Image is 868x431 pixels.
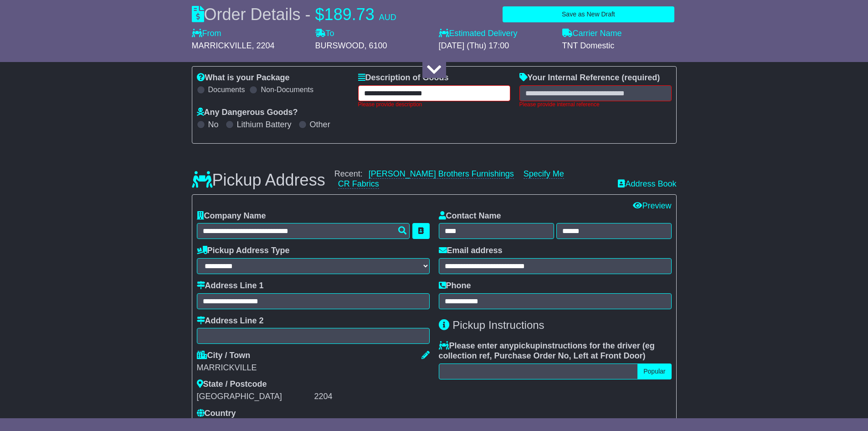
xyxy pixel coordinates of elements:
[439,341,672,361] label: Please enter any instructions for the driver ( )
[192,29,221,39] label: From
[514,341,540,350] span: pickup
[261,85,313,94] label: Non-Documents
[315,29,334,39] label: To
[369,169,514,179] a: [PERSON_NAME] Brothers Furnishings
[315,41,365,50] span: BURSWOOD
[503,6,674,22] button: Save as New Draft
[314,392,430,402] div: 2204
[439,341,655,360] span: eg collection ref, Purchase Order No, Left at Front Door
[197,73,290,83] label: What is your Package
[315,5,324,24] span: $
[197,409,236,419] label: Country
[237,120,292,130] label: Lithium Battery
[637,363,671,379] button: Popular
[192,41,252,50] span: MARRICKVILLE
[439,211,501,221] label: Contact Name
[618,179,676,189] a: Address Book
[439,281,471,291] label: Phone
[252,41,275,50] span: , 2204
[562,41,677,51] div: TNT Domestic
[379,13,396,22] span: AUD
[439,41,553,51] div: [DATE] (Thu) 17:00
[452,319,544,331] span: Pickup Instructions
[633,201,671,210] a: Preview
[324,5,375,24] span: 189.73
[439,246,503,256] label: Email address
[192,5,396,24] div: Order Details -
[197,363,430,373] div: MARRICKVILLE
[197,246,290,256] label: Pickup Address Type
[208,85,245,94] label: Documents
[197,211,266,221] label: Company Name
[338,179,379,189] a: CR Fabrics
[439,29,553,39] label: Estimated Delivery
[197,316,264,326] label: Address Line 2
[524,169,564,179] a: Specify Me
[358,101,510,108] div: Please provide description
[519,101,672,108] div: Please provide internal reference
[365,41,387,50] span: , 6100
[197,351,251,361] label: City / Town
[197,108,298,118] label: Any Dangerous Goods?
[310,120,330,130] label: Other
[208,120,219,130] label: No
[197,281,264,291] label: Address Line 1
[192,171,325,189] h3: Pickup Address
[197,379,267,389] label: State / Postcode
[197,392,312,402] div: [GEOGRAPHIC_DATA]
[562,29,622,39] label: Carrier Name
[334,169,609,189] div: Recent:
